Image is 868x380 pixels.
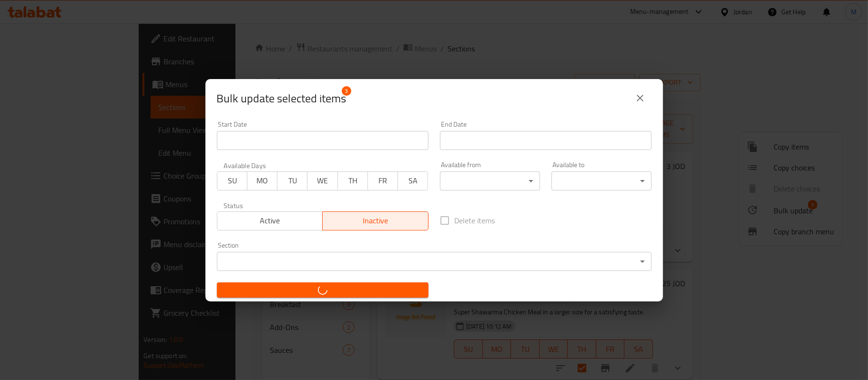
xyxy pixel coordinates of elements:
span: Active [221,214,319,228]
button: Active [217,211,323,230]
span: Selected items count [217,91,347,106]
div: ​ [551,171,652,190]
span: 3 [342,86,351,96]
span: TU [281,174,304,188]
button: Inactive [322,211,429,230]
button: TU [277,171,307,190]
button: FR [368,171,398,190]
button: MO [247,171,277,190]
button: SU [217,171,247,190]
button: close [629,87,652,110]
span: TH [342,174,364,188]
span: FR [372,174,394,188]
span: MO [251,174,274,188]
span: Delete items [455,215,495,226]
span: SA [402,174,424,188]
div: ​ [217,252,652,271]
span: SU [221,174,244,188]
span: WE [311,174,334,188]
div: ​ [440,171,540,190]
button: TH [337,171,368,190]
button: SA [398,171,428,190]
button: WE [307,171,337,190]
span: Inactive [327,214,425,228]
